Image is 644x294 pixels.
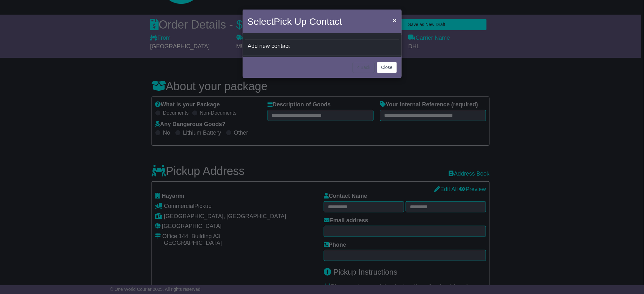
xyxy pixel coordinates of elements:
span: × [393,17,397,24]
span: Add new contact [248,43,290,49]
button: < Back [353,62,375,73]
span: Pick Up [274,16,307,27]
button: Close [377,62,397,73]
h4: Select [247,14,342,29]
button: Close [390,14,400,27]
span: Contact [309,16,342,27]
